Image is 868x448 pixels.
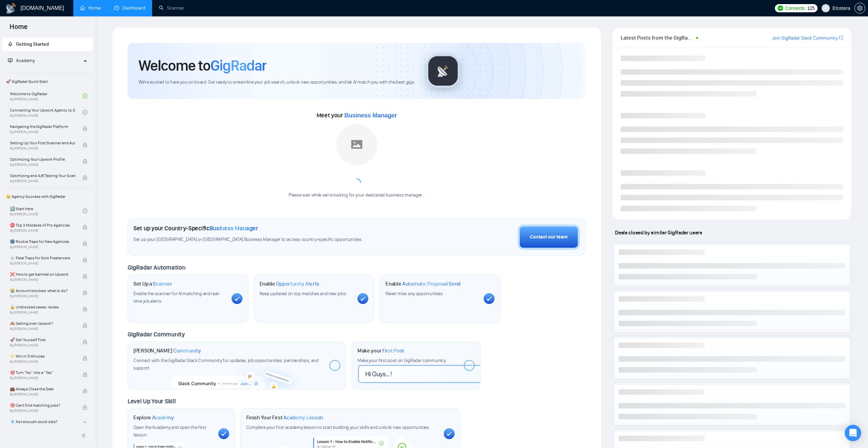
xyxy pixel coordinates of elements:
span: 🚀 Sell Yourself First [10,336,75,343]
span: Level Up Your Skill [128,398,176,405]
span: Automatic Proposal Send [402,280,460,287]
div: Contact our team [530,233,568,241]
img: logo [5,3,16,14]
span: 🎯 Turn “No” into a “Yes” [10,369,75,376]
span: Business Manager [344,112,397,119]
span: By [PERSON_NAME] [10,327,75,331]
span: Setting Up Your First Scanner and Auto-Bidder [10,140,75,146]
span: lock [83,175,87,180]
span: lock [83,389,87,393]
span: Business Manager [209,225,258,232]
span: lock [83,339,87,344]
a: export [839,34,843,41]
img: upwork-logo.png [778,5,783,11]
a: Connecting Your Upwork Agency to GigRadarBy[PERSON_NAME] [10,105,83,120]
span: Home [4,22,33,36]
span: Connect with the GigRadar Slack Community for updates, job opportunities, partnerships, and support. [133,358,319,371]
span: By [PERSON_NAME] [10,179,75,183]
span: Make your first post on GigRadar community. [357,358,446,363]
h1: Explore [133,414,174,421]
span: By [PERSON_NAME] [10,278,75,282]
span: user [823,6,828,11]
span: By [PERSON_NAME] [10,310,75,315]
span: Academy [152,414,174,421]
a: Join GigRadar Slack Community [772,34,838,42]
span: lock [83,372,87,377]
span: Getting Started [16,41,49,47]
span: By [PERSON_NAME] [10,343,75,347]
span: check-circle [83,93,87,98]
h1: Set up your Country-Specific [133,225,258,232]
img: gigradar-logo.png [426,54,460,88]
span: lock [83,258,87,262]
a: setting [854,5,865,11]
span: Complete your first academy lesson to start building your skills and unlock new opportunities. [246,424,430,430]
span: Scanner [153,280,172,287]
span: By [PERSON_NAME] [10,130,75,134]
span: By [PERSON_NAME] [10,409,75,413]
span: lock [83,421,87,426]
h1: Welcome to [138,56,266,75]
span: Academy [8,58,35,63]
span: GigRadar Automation [128,264,185,271]
span: lock [83,307,87,312]
span: GigRadar [210,56,266,75]
h1: Make your [357,347,404,354]
span: By [PERSON_NAME] [10,294,75,298]
span: Open the Academy and open the first lesson. [133,424,206,438]
div: Open Intercom Messenger [845,425,861,441]
span: By [PERSON_NAME] [10,360,75,364]
span: GigRadar Community [128,331,185,338]
img: slackcommunity-bg.png [172,358,302,389]
span: By [PERSON_NAME] [10,376,75,380]
span: Deals closed by similar GigRadar users [612,227,705,239]
a: homeHome [80,5,101,11]
span: lock [83,143,87,147]
span: Set up your [GEOGRAPHIC_DATA] or [GEOGRAPHIC_DATA] Business Manager to access country-specific op... [133,236,401,243]
div: Please wait while we're looking for your dedicated business manager... [284,192,429,199]
span: lock [83,405,87,410]
span: Connects: [785,4,806,12]
span: lock [83,290,87,295]
span: 💼 Always Close the Deal [10,386,75,392]
span: lock [83,356,87,361]
span: Community [173,347,201,354]
span: Never miss any opportunities. [385,291,443,297]
span: Meet your [317,112,397,119]
a: searchScanner [159,5,184,11]
span: 💧 Not enough good jobs? [10,418,75,425]
span: By [PERSON_NAME] [10,146,75,150]
a: dashboardDashboard [114,5,145,11]
span: lock [83,323,87,328]
span: lock [83,225,87,230]
span: 🚀 GigRadar Quick Start [3,75,92,88]
span: 👑 Agency Success with GigRadar [3,190,92,203]
span: By [PERSON_NAME] [10,261,75,265]
button: Contact our team [518,225,580,250]
h1: [PERSON_NAME] [133,347,201,354]
span: Keep updated on top matches and new jobs. [260,291,347,297]
span: ⛔ Top 3 Mistakes of Pro Agencies [10,222,75,229]
span: 🔓 Unblocked cases: review [10,304,75,310]
span: By [PERSON_NAME] [10,163,75,167]
span: Optimizing and A/B Testing Your Scanner for Better Results [10,172,75,179]
span: By [PERSON_NAME] [10,245,75,249]
span: First Post [382,347,404,354]
span: rocket [8,42,13,46]
h1: Enable [260,280,320,287]
span: 🙈 Getting over Upwork? [10,320,75,327]
h1: Set Up a [133,280,172,287]
span: check-circle [83,208,87,213]
span: We're excited to have you on board. Get ready to streamline your job search, unlock new opportuni... [138,79,415,86]
span: ⚡ Win in 5 Minutes [10,353,75,360]
span: Enable the scanner for AI matching and real-time job alerts. [133,291,220,304]
a: 1️⃣ Start HereBy[PERSON_NAME] [10,203,83,218]
span: export [839,35,843,40]
span: 🌚 Rookie Traps for New Agencies [10,238,75,245]
h1: Enable [385,280,460,287]
span: fund-projection-screen [8,58,13,63]
span: ❌ How to get banned on Upwork [10,271,75,278]
span: Latest Posts from the GigRadar Community [621,33,694,42]
span: ☠️ Fatal Traps for Solo Freelancers [10,255,75,261]
button: setting [854,3,865,14]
